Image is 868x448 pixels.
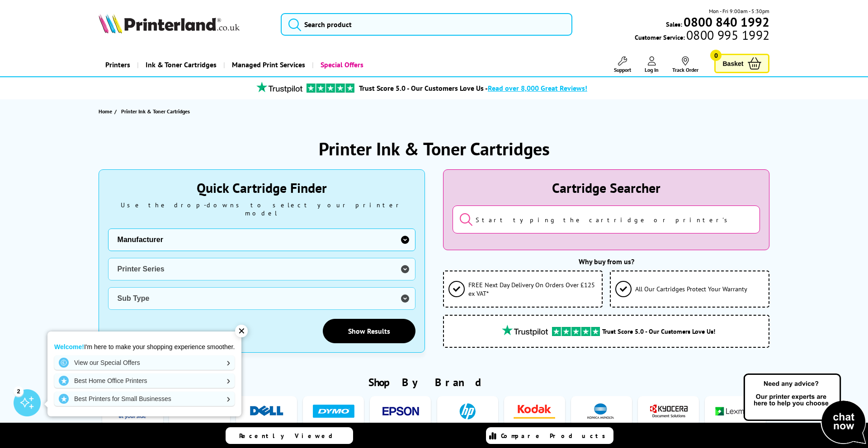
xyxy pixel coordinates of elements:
[666,20,682,28] span: Sales:
[714,54,769,73] a: Basket 0
[252,82,307,93] img: trustpilot rating
[14,386,24,396] div: 2
[648,403,689,420] img: Kyocera
[614,56,631,73] a: Support
[602,327,715,336] span: Trust Score 5.0 - Our Customers Love Us!
[552,327,600,336] img: trustpilot rating
[684,14,769,30] b: 0800 840 1992
[99,375,770,389] h2: Shop By Brand
[486,427,613,444] a: Compare Products
[645,56,659,73] a: Log In
[99,53,137,76] a: Printers
[709,7,769,15] span: Mon - Fri 9:00am - 5:30pm
[137,53,223,76] a: Ink & Toner Cartridges
[447,403,488,420] img: HP
[108,201,415,217] div: Use the drop-downs to select your printer model
[685,31,769,39] span: 0800 995 1992
[453,179,760,196] div: Cartridge Searcher
[54,373,235,388] a: Best Home Office Printers
[223,53,312,76] a: Managed Print Services
[312,53,370,76] a: Special Offers
[635,31,769,42] span: Customer Service:
[488,84,587,93] span: Read over 8,000 Great Reviews!
[246,403,288,420] img: Dell
[307,84,354,93] img: trustpilot rating
[580,403,622,420] img: Konica Minolta
[359,84,587,93] a: Trust Score 5.0 - Our Customers Love Us -Read over 8,000 Great Reviews!
[146,53,217,76] span: Ink & Toner Cartridges
[715,403,756,420] img: Lexmark
[99,14,269,35] a: Printerland Logo
[682,18,769,26] a: 0800 840 1992
[614,66,631,73] span: Support
[54,343,84,350] strong: Welcome!
[226,427,353,444] a: Recently Viewed
[710,50,722,61] span: 0
[514,403,555,420] img: Kodak
[635,285,747,293] span: All Our Cartridges Protect Your Warranty
[741,372,868,446] img: Open Live Chat window
[443,257,769,266] div: Why buy from us?
[453,205,760,233] input: Start typing the cartridge or printer's name...
[99,107,114,116] a: Home
[108,179,415,196] div: Quick Cartridge Finder
[235,325,248,337] div: ✕
[54,343,235,351] p: I'm here to make your shopping experience smoother.
[99,14,240,33] img: Printerland Logo
[323,319,415,343] a: Show Results
[313,403,354,420] img: Dymo
[722,57,743,70] span: Basket
[121,108,190,115] span: Printer Ink & Toner Cartridges
[319,137,550,160] h1: Printer Ink & Toner Cartridges
[54,355,235,370] a: View our Special Offers
[645,66,659,73] span: Log In
[239,432,342,440] span: Recently Viewed
[281,13,572,36] input: Search product
[498,325,552,336] img: trustpilot rating
[468,280,597,298] span: FREE Next Day Delivery On Orders Over £125 ex VAT*
[380,403,421,420] img: Epson
[501,432,610,440] span: Compare Products
[54,392,235,406] a: Best Printers for Small Businesses
[672,56,698,73] a: Track Order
